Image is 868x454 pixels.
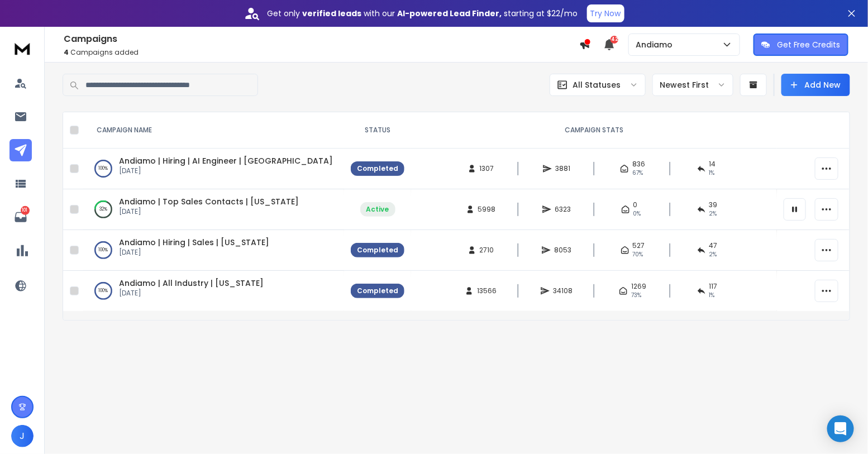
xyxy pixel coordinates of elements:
span: 14 [709,160,716,169]
th: CAMPAIGN STATS [411,112,777,149]
span: 73 % [631,291,641,300]
div: Completed [357,164,398,173]
span: 117 [709,282,718,291]
span: 13566 [477,286,497,295]
p: Get only with our starting at $22/mo [268,8,578,19]
td: 100%Andiamo | All Industry | [US_STATE][DATE] [83,271,344,312]
span: 2 % [709,250,717,259]
td: 100%Andiamo | Hiring | AI Engineer | [GEOGRAPHIC_DATA][DATE] [83,149,344,189]
span: 34108 [553,286,573,295]
button: Get Free Credits [753,34,848,56]
a: Andiamo | Hiring | AI Engineer | [GEOGRAPHIC_DATA] [119,155,333,166]
p: 100 % [99,285,108,297]
span: 836 [632,160,645,169]
div: Completed [357,246,398,255]
a: Andiamo | Hiring | Sales | [US_STATE] [119,237,269,248]
span: 67 % [632,169,643,178]
h1: Campaigns [64,32,579,46]
span: 1 % [709,291,715,300]
a: Andiamo | Top Sales Contacts | [US_STATE] [119,196,299,207]
span: 5998 [478,205,496,214]
p: 101 [21,206,30,215]
button: Try Now [587,4,624,22]
span: 0 [633,200,638,209]
button: Newest First [652,74,733,96]
span: 2710 [480,246,494,255]
p: [DATE] [119,289,264,298]
button: J [11,425,34,447]
span: 8053 [554,246,571,255]
p: [DATE] [119,166,333,175]
p: Andiamo [636,39,677,50]
p: 32 % [99,204,107,215]
span: 47 [709,241,718,250]
strong: AI-powered Lead Finder, [398,8,502,19]
span: 70 % [633,250,643,259]
a: Andiamo | All Industry | [US_STATE] [119,278,264,289]
div: Open Intercom Messenger [827,415,854,442]
button: Add New [781,74,850,96]
span: 3881 [555,164,570,173]
p: 100 % [99,163,108,174]
img: logo [11,38,34,59]
a: 101 [9,206,32,228]
div: Active [366,205,389,214]
p: [DATE] [119,207,299,216]
p: Campaigns added [64,48,579,57]
span: 1307 [480,164,494,173]
p: [DATE] [119,248,269,257]
th: STATUS [344,112,411,149]
div: Completed [357,286,398,295]
th: CAMPAIGN NAME [83,112,344,149]
p: 100 % [99,245,108,256]
p: Get Free Credits [777,39,841,50]
p: Try Now [590,8,621,19]
span: 1 % [709,169,715,178]
strong: verified leads [303,8,362,19]
span: 42 [611,36,618,44]
span: 527 [633,241,645,250]
p: All Statuses [573,79,621,90]
span: 4 [64,47,69,57]
td: 32%Andiamo | Top Sales Contacts | [US_STATE][DATE] [83,189,344,230]
span: 39 [709,200,718,209]
td: 100%Andiamo | Hiring | Sales | [US_STATE][DATE] [83,230,344,271]
span: 0% [633,209,641,218]
span: 2 % [709,209,717,218]
span: 6323 [555,205,571,214]
span: 1269 [631,282,646,291]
